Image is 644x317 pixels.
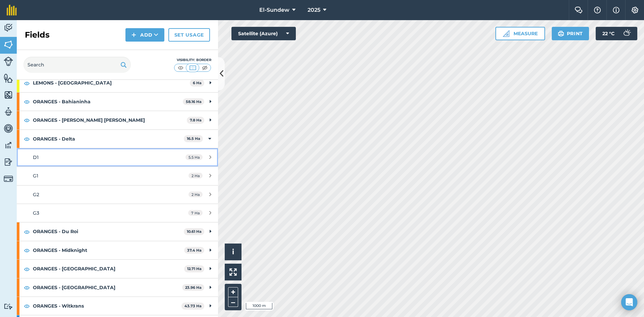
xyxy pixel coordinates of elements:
strong: ORANGES - [GEOGRAPHIC_DATA] [33,260,184,278]
strong: 43.73 Ha [184,304,202,308]
img: svg+xml;base64,PD94bWwgdmVyc2lvbj0iMS4wIiBlbmNvZGluZz0idXRmLTgiPz4KPCEtLSBHZW5lcmF0b3I6IEFkb2JlIE... [4,303,13,310]
img: svg+xml;base64,PHN2ZyB4bWxucz0iaHR0cDovL3d3dy53My5vcmcvMjAwMC9zdmciIHdpZHRoPSI1NiIgaGVpZ2h0PSI2MC... [4,73,13,83]
img: svg+xml;base64,PHN2ZyB4bWxucz0iaHR0cDovL3d3dy53My5vcmcvMjAwMC9zdmciIHdpZHRoPSIxNCIgaGVpZ2h0PSIyNC... [131,31,136,39]
img: svg+xml;base64,PHN2ZyB4bWxucz0iaHR0cDovL3d3dy53My5vcmcvMjAwMC9zdmciIHdpZHRoPSIxOCIgaGVpZ2h0PSIyNC... [24,302,30,310]
img: svg+xml;base64,PHN2ZyB4bWxucz0iaHR0cDovL3d3dy53My5vcmcvMjAwMC9zdmciIHdpZHRoPSI1MCIgaGVpZ2h0PSI0MC... [176,64,185,71]
a: G22 Ha [17,186,218,204]
div: ORANGES - Midknight37.4 Ha [17,241,218,259]
div: Visibility: Border [174,57,211,63]
button: i [225,244,241,260]
strong: LEMONS - [GEOGRAPHIC_DATA] [33,74,190,92]
div: ORANGES - Du Roi10.61 Ha [17,222,218,241]
img: Ruler icon [503,30,509,37]
span: G1 [33,173,38,179]
strong: ORANGES - Du Roi [33,222,184,241]
img: svg+xml;base64,PD94bWwgdmVyc2lvbj0iMS4wIiBlbmNvZGluZz0idXRmLTgiPz4KPCEtLSBHZW5lcmF0b3I6IEFkb2JlIE... [620,27,633,40]
img: svg+xml;base64,PHN2ZyB4bWxucz0iaHR0cDovL3d3dy53My5vcmcvMjAwMC9zdmciIHdpZHRoPSI1NiIgaGVpZ2h0PSI2MC... [4,90,13,100]
strong: 12.71 Ha [187,266,202,271]
span: 2025 [308,6,320,14]
img: svg+xml;base64,PD94bWwgdmVyc2lvbj0iMS4wIiBlbmNvZGluZz0idXRmLTgiPz4KPCEtLSBHZW5lcmF0b3I6IEFkb2JlIE... [4,57,13,66]
strong: ORANGES - Witkrans [33,297,181,315]
img: svg+xml;base64,PHN2ZyB4bWxucz0iaHR0cDovL3d3dy53My5vcmcvMjAwMC9zdmciIHdpZHRoPSIxOCIgaGVpZ2h0PSIyNC... [24,116,30,124]
img: A question mark icon [593,7,601,13]
span: D1 [33,154,39,160]
div: ORANGES - Witkrans43.73 Ha [17,297,218,315]
button: – [228,297,238,307]
img: svg+xml;base64,PHN2ZyB4bWxucz0iaHR0cDovL3d3dy53My5vcmcvMjAwMC9zdmciIHdpZHRoPSIxNyIgaGVpZ2h0PSIxNy... [613,6,620,14]
strong: ORANGES - Bahianinha [33,93,183,111]
strong: ORANGES - [GEOGRAPHIC_DATA] [33,278,182,297]
img: svg+xml;base64,PD94bWwgdmVyc2lvbj0iMS4wIiBlbmNvZGluZz0idXRmLTgiPz4KPCEtLSBHZW5lcmF0b3I6IEFkb2JlIE... [4,174,13,183]
a: Set usage [168,28,210,42]
strong: ORANGES - [PERSON_NAME] [PERSON_NAME] [33,111,187,129]
img: Four arrows, one pointing top left, one top right, one bottom right and the last bottom left [229,268,237,276]
div: ORANGES - [GEOGRAPHIC_DATA]12.71 Ha [17,260,218,278]
span: G3 [33,210,39,216]
img: svg+xml;base64,PHN2ZyB4bWxucz0iaHR0cDovL3d3dy53My5vcmcvMjAwMC9zdmciIHdpZHRoPSIxOCIgaGVpZ2h0PSIyNC... [24,98,30,106]
img: svg+xml;base64,PHN2ZyB4bWxucz0iaHR0cDovL3d3dy53My5vcmcvMjAwMC9zdmciIHdpZHRoPSIxOCIgaGVpZ2h0PSIyNC... [24,79,30,87]
img: svg+xml;base64,PHN2ZyB4bWxucz0iaHR0cDovL3d3dy53My5vcmcvMjAwMC9zdmciIHdpZHRoPSIxOSIgaGVpZ2h0PSIyNC... [120,61,127,69]
span: i [232,248,234,256]
strong: ORANGES - Delta [33,130,184,148]
img: svg+xml;base64,PD94bWwgdmVyc2lvbj0iMS4wIiBlbmNvZGluZz0idXRmLTgiPz4KPCEtLSBHZW5lcmF0b3I6IEFkb2JlIE... [4,140,13,150]
img: svg+xml;base64,PHN2ZyB4bWxucz0iaHR0cDovL3d3dy53My5vcmcvMjAwMC9zdmciIHdpZHRoPSI1NiIgaGVpZ2h0PSI2MC... [4,40,13,50]
img: svg+xml;base64,PHN2ZyB4bWxucz0iaHR0cDovL3d3dy53My5vcmcvMjAwMC9zdmciIHdpZHRoPSIxOCIgaGVpZ2h0PSIyNC... [24,265,30,273]
a: D15.5 Ha [17,148,218,166]
button: + [228,287,238,297]
img: svg+xml;base64,PD94bWwgdmVyc2lvbj0iMS4wIiBlbmNvZGluZz0idXRmLTgiPz4KPCEtLSBHZW5lcmF0b3I6IEFkb2JlIE... [4,123,13,134]
img: svg+xml;base64,PHN2ZyB4bWxucz0iaHR0cDovL3d3dy53My5vcmcvMjAwMC9zdmciIHdpZHRoPSI1MCIgaGVpZ2h0PSI0MC... [201,64,209,71]
strong: 16.5 Ha [187,136,200,141]
span: 7 Ha [188,210,203,216]
img: svg+xml;base64,PD94bWwgdmVyc2lvbj0iMS4wIiBlbmNvZGluZz0idXRmLTgiPz4KPCEtLSBHZW5lcmF0b3I6IEFkb2JlIE... [4,23,13,33]
span: 2 Ha [189,173,203,178]
img: svg+xml;base64,PHN2ZyB4bWxucz0iaHR0cDovL3d3dy53My5vcmcvMjAwMC9zdmciIHdpZHRoPSIxOSIgaGVpZ2h0PSIyNC... [558,30,564,38]
h2: Fields [25,30,50,40]
img: svg+xml;base64,PHN2ZyB4bWxucz0iaHR0cDovL3d3dy53My5vcmcvMjAwMC9zdmciIHdpZHRoPSI1MCIgaGVpZ2h0PSI0MC... [189,64,197,71]
strong: 37.4 Ha [187,248,202,253]
a: G12 Ha [17,167,218,185]
strong: 7.8 Ha [190,118,202,122]
span: 5.5 Ha [185,154,203,160]
img: Two speech bubbles overlapping with the left bubble in the forefront [575,7,583,13]
button: Print [552,27,589,40]
div: ORANGES - Delta16.5 Ha [17,130,218,148]
strong: 6 Ha [193,81,202,85]
span: El-Sundew [259,6,289,14]
strong: ORANGES - Midknight [33,241,184,259]
input: Search [23,57,131,73]
div: ORANGES - Bahianinha58.16 Ha [17,93,218,111]
img: svg+xml;base64,PHN2ZyB4bWxucz0iaHR0cDovL3d3dy53My5vcmcvMjAwMC9zdmciIHdpZHRoPSIxOCIgaGVpZ2h0PSIyNC... [24,135,30,143]
img: svg+xml;base64,PHN2ZyB4bWxucz0iaHR0cDovL3d3dy53My5vcmcvMjAwMC9zdmciIHdpZHRoPSIxOCIgaGVpZ2h0PSIyNC... [24,283,30,292]
strong: 23.96 Ha [185,285,202,290]
img: svg+xml;base64,PHN2ZyB4bWxucz0iaHR0cDovL3d3dy53My5vcmcvMjAwMC9zdmciIHdpZHRoPSIxOCIgaGVpZ2h0PSIyNC... [24,246,30,254]
img: svg+xml;base64,PHN2ZyB4bWxucz0iaHR0cDovL3d3dy53My5vcmcvMjAwMC9zdmciIHdpZHRoPSIxOCIgaGVpZ2h0PSIyNC... [24,228,30,236]
button: 22 °C [596,27,637,40]
button: Add [125,28,164,42]
div: Open Intercom Messenger [621,294,637,310]
span: 22 ° C [602,27,614,40]
a: G37 Ha [17,204,218,222]
button: Measure [495,27,545,40]
img: svg+xml;base64,PD94bWwgdmVyc2lvbj0iMS4wIiBlbmNvZGluZz0idXRmLTgiPz4KPCEtLSBHZW5lcmF0b3I6IEFkb2JlIE... [4,107,13,117]
strong: 10.61 Ha [187,229,202,234]
div: ORANGES - [GEOGRAPHIC_DATA]23.96 Ha [17,278,218,297]
span: 2 Ha [189,192,203,197]
button: Satellite (Azure) [231,27,296,40]
div: ORANGES - [PERSON_NAME] [PERSON_NAME]7.8 Ha [17,111,218,129]
img: svg+xml;base64,PD94bWwgdmVyc2lvbj0iMS4wIiBlbmNvZGluZz0idXRmLTgiPz4KPCEtLSBHZW5lcmF0b3I6IEFkb2JlIE... [4,157,13,167]
strong: 58.16 Ha [186,99,202,104]
div: LEMONS - [GEOGRAPHIC_DATA]6 Ha [17,74,218,92]
img: fieldmargin Logo [7,5,17,15]
img: A cog icon [631,7,639,13]
span: G2 [33,192,39,198]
